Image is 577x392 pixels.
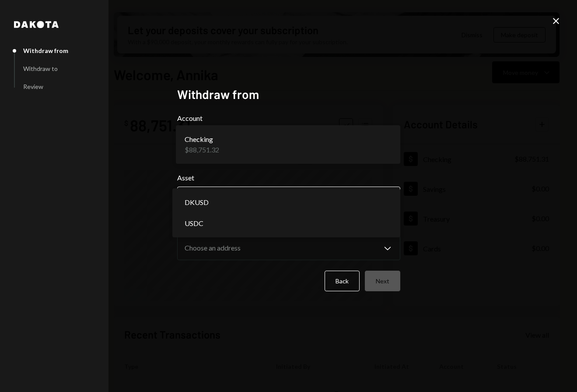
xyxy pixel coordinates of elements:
span: DKUSD [185,197,209,208]
div: Withdraw from [23,47,68,54]
label: Account [177,113,400,124]
button: Account [177,127,400,162]
h2: Withdraw from [177,86,400,103]
button: Source Address [177,236,400,260]
div: Withdraw to [23,65,58,72]
button: Back [325,271,360,291]
label: Asset [177,173,400,183]
button: Asset [177,187,400,211]
div: Review [23,83,43,90]
span: USDC [185,218,203,229]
